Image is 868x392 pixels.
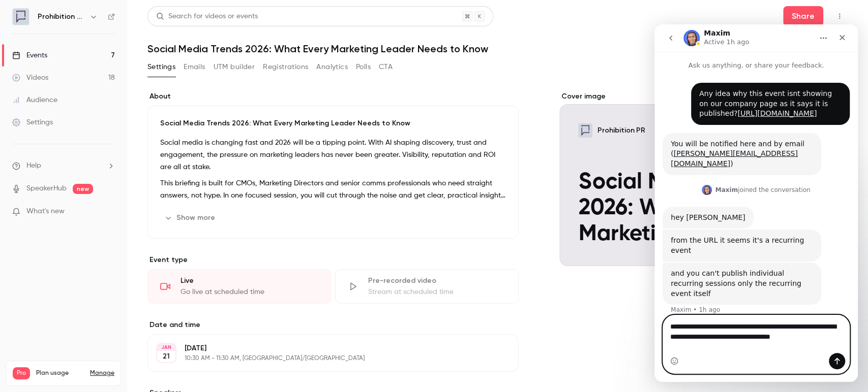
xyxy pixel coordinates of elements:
div: JAN [157,344,175,351]
h6: Prohibition PR [38,12,85,22]
iframe: To enrich screen reader interactions, please activate Accessibility in Grammarly extension settings [654,24,858,382]
button: CTA [379,59,393,75]
a: SpeakerHub [26,183,67,194]
span: Plan usage [36,369,84,377]
span: Pro [13,367,30,379]
label: About [147,91,519,102]
p: Event type [147,255,519,265]
p: Social media is changing fast and 2026 will be a tipping point. With AI shaping discovery, trust ... [160,137,506,173]
label: Cover image [559,91,848,102]
div: Pre-recorded videoStream at scheduled time [335,269,519,304]
div: Go live at scheduled time [181,287,318,297]
div: Audience [12,95,57,105]
h1: Social Media Trends 2026: What Every Marketing Leader Needs to Know [147,43,848,55]
label: Date and time [147,320,519,330]
div: Pre-recorded video [368,276,506,286]
p: [DATE] [185,343,465,353]
span: What's new [26,206,65,217]
p: This briefing is built for CMOs, Marketing Directors and senior comms professionals who need stra... [160,177,506,202]
div: Videos [12,73,48,83]
button: Show more [160,210,221,226]
button: Settings [147,59,175,75]
div: Settings [12,117,53,127]
button: Registrations [263,59,308,75]
div: LiveGo live at scheduled time [147,269,331,304]
span: Help [26,160,41,171]
div: Events [12,50,47,60]
li: help-dropdown-opener [12,160,115,171]
p: Social Media Trends 2026: What Every Marketing Leader Needs to Know [160,118,506,128]
button: Polls [356,59,371,75]
p: 10:30 AM - 11:30 AM, [GEOGRAPHIC_DATA]/[GEOGRAPHIC_DATA] [185,354,465,363]
p: 21 [163,351,170,362]
span: new [73,184,93,194]
section: Cover image [559,91,848,266]
img: Prohibition PR [13,9,29,25]
div: Search for videos or events [156,11,258,22]
a: Manage [90,369,114,377]
button: UTM builder [214,59,255,75]
div: Stream at scheduled time [368,287,506,297]
button: Share [783,6,823,26]
button: Emails [184,59,205,75]
button: Analytics [316,59,348,75]
div: Live [181,276,318,286]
